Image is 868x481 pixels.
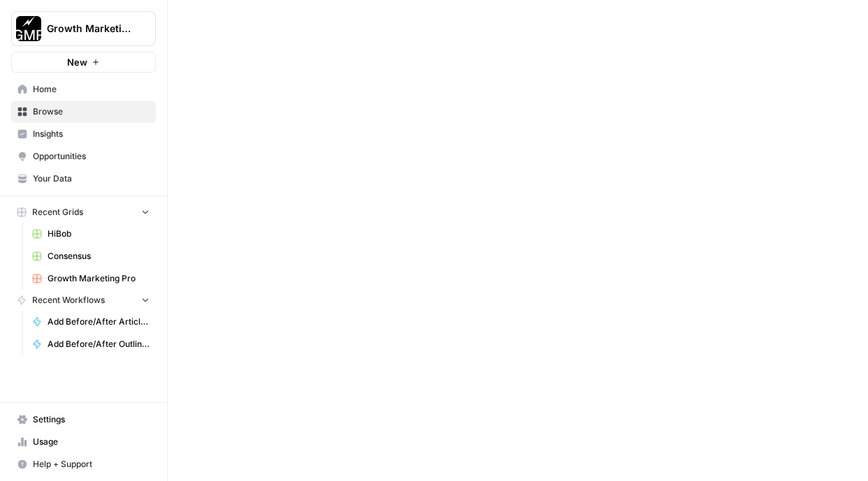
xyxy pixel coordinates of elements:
a: Growth Marketing Pro [26,267,156,290]
a: Settings [11,408,156,431]
button: Recent Workflows [11,290,156,311]
a: Add Before/After Outline to KB [26,333,156,355]
span: Growth Marketing Pro [47,22,131,36]
a: Browse [11,101,156,123]
span: Growth Marketing Pro [48,272,150,285]
span: Usage [33,436,150,448]
button: Help + Support [11,453,156,475]
a: Your Data [11,168,156,190]
span: New [67,55,87,69]
a: Insights [11,123,156,145]
a: HiBob [26,223,156,245]
a: Usage [11,431,156,453]
a: Consensus [26,245,156,267]
span: Browse [33,105,150,118]
span: Opportunities [33,150,150,163]
a: Opportunities [11,145,156,168]
span: HiBob [48,228,150,240]
span: Help + Support [33,458,150,471]
a: Home [11,78,156,101]
button: Workspace: Growth Marketing Pro [11,11,156,46]
span: Your Data [33,172,150,185]
span: Add Before/After Outline to KB [48,338,150,350]
a: Add Before/After Article to KB [26,311,156,333]
button: New [11,52,156,73]
span: Insights [33,128,150,140]
span: Consensus [48,250,150,262]
img: Growth Marketing Pro Logo [16,16,41,41]
span: Recent Grids [32,206,83,219]
button: Recent Grids [11,202,156,223]
span: Recent Workflows [32,294,105,306]
span: Add Before/After Article to KB [48,316,150,328]
span: Settings [33,413,150,426]
span: Home [33,83,150,96]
